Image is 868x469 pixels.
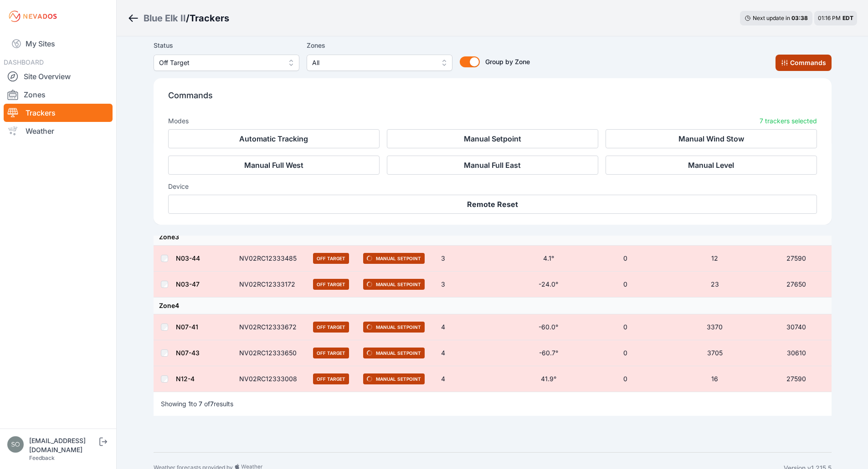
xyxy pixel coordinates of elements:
[582,272,668,298] td: 0
[760,116,817,126] p: 7 trackers selected
[582,366,668,392] td: 0
[29,436,98,454] div: [EMAIL_ADDRESS][DOMAIN_NAME]
[668,340,761,366] td: 3705
[387,156,598,175] button: Manual Full East
[307,40,452,51] label: Zones
[188,400,191,408] span: 1
[668,314,761,340] td: 3370
[436,272,473,298] td: 3
[761,272,832,298] td: 27650
[168,89,817,109] p: Commands
[436,366,473,392] td: 4
[168,129,380,148] button: Automatic Tracking
[168,195,817,214] button: Remote Reset
[312,57,434,68] span: All
[313,279,349,290] span: Off Target
[4,58,44,66] span: DASHBOARD
[144,12,186,25] a: Blue Elk II
[168,156,380,175] button: Manual Full West
[363,373,425,384] span: Manual Setpoint
[7,436,24,453] img: solarae@invenergy.com
[190,12,229,25] h3: Trackers
[234,246,308,272] td: NV02RC12333485
[29,454,55,461] a: Feedback
[210,400,214,408] span: 7
[363,348,425,358] span: Manual Setpoint
[515,314,582,340] td: -60.0°
[363,253,425,264] span: Manual Setpoint
[234,272,308,298] td: NV02RC12333172
[818,15,841,21] span: 01:16 PM
[4,67,113,86] a: Site Overview
[515,340,582,366] td: -60.7°
[761,366,832,392] td: 27590
[582,246,668,272] td: 0
[4,33,113,55] a: My Sites
[668,246,761,272] td: 12
[436,314,473,340] td: 4
[154,298,832,314] td: Zone 4
[761,340,832,366] td: 30610
[668,272,761,298] td: 23
[436,340,473,366] td: 4
[515,246,582,272] td: 4.1°
[154,55,299,71] button: Off Target
[176,254,200,262] a: N03-44
[154,40,299,51] label: Status
[307,55,452,71] button: All
[761,314,832,340] td: 30740
[4,104,113,122] a: Trackers
[842,15,853,21] span: EDT
[313,322,349,333] span: Off Target
[776,55,832,71] button: Commands
[791,15,808,22] div: 03 : 38
[176,349,200,357] a: N07-43
[176,323,198,331] a: N07-41
[515,272,582,298] td: -24.0°
[234,340,308,366] td: NV02RC12333650
[199,400,202,408] span: 7
[313,348,349,358] span: Off Target
[313,373,349,384] span: Off Target
[7,9,58,24] img: Nevados
[186,12,190,25] span: /
[176,280,200,288] a: N03-47
[436,246,473,272] td: 3
[485,58,530,66] span: Group by Zone
[606,156,817,175] button: Manual Level
[515,366,582,392] td: 41.9°
[313,253,349,264] span: Off Target
[363,322,425,333] span: Manual Setpoint
[668,366,761,392] td: 16
[176,375,195,383] a: N12-4
[154,229,832,246] td: Zone 3
[234,366,308,392] td: NV02RC12333008
[582,314,668,340] td: 0
[606,129,817,148] button: Manual Wind Stow
[582,340,668,366] td: 0
[4,86,113,104] a: Zones
[161,399,233,408] p: Showing to of results
[4,122,113,140] a: Weather
[168,116,189,126] h3: Modes
[387,129,598,148] button: Manual Setpoint
[363,279,425,290] span: Manual Setpoint
[168,182,817,191] h3: Device
[234,314,308,340] td: NV02RC12333672
[761,246,832,272] td: 27590
[159,57,281,68] span: Off Target
[128,6,229,30] nav: Breadcrumb
[753,15,790,21] span: Next update in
